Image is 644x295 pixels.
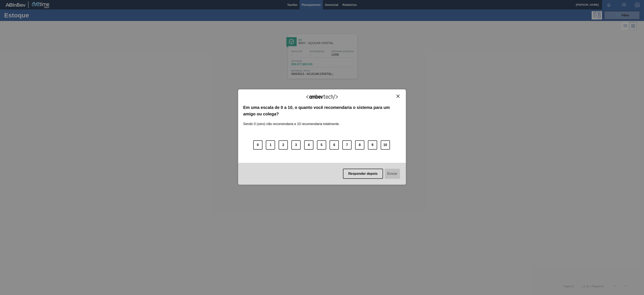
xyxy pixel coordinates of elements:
[306,94,338,99] img: Logo Ambevtech
[343,169,383,179] button: Responder depois
[368,140,377,150] button: 9
[291,140,301,150] button: 3
[355,140,364,150] button: 8
[279,140,288,150] button: 2
[243,117,340,126] label: Sendo 0 (zero) não recomendaria e 10 recomendaria totalmente.
[342,140,352,150] button: 7
[304,140,313,150] button: 4
[317,140,326,150] button: 5
[266,140,275,150] button: 1
[253,140,262,150] button: 0
[396,95,400,98] img: Close
[381,140,390,150] button: 10
[395,94,401,98] button: Close
[243,104,401,117] label: Em uma escala de 0 a 10, o quanto você recomendaria o sistema para um amigo ou colega?
[330,140,339,150] button: 6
